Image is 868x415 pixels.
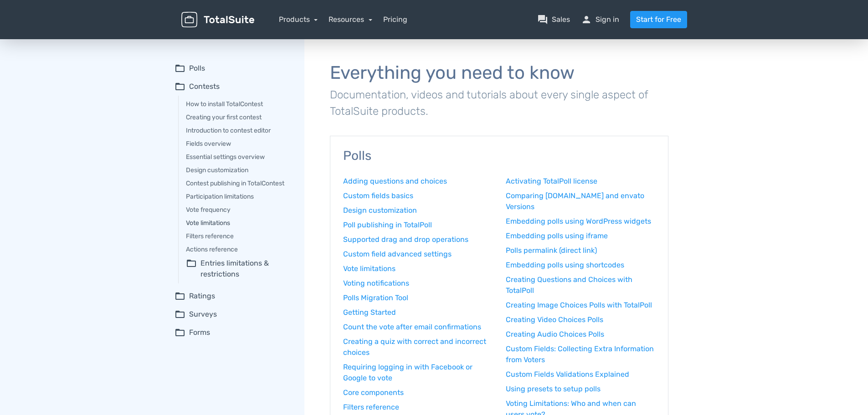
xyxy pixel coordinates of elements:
a: Filters reference [343,402,493,413]
a: Creating a quiz with correct and incorrect choices [343,336,493,358]
a: Design customization [343,205,493,216]
summary: folder_openPolls [175,63,292,74]
a: Core components [343,387,493,398]
p: Documentation, videos and tutorials about every single aspect of TotalSuite products. [330,87,668,119]
a: Essential settings overview [186,152,292,162]
a: Introduction to contest editor [186,126,292,135]
a: Adding questions and choices [343,176,493,187]
a: Creating your first contest [186,113,292,122]
a: personSign in [581,14,619,25]
a: Fields overview [186,139,292,149]
a: Creating Questions and Choices with TotalPoll [506,274,655,296]
span: folder_open [175,63,185,74]
img: TotalSuite for WordPress [181,12,254,28]
a: Creating Image Choices Polls with TotalPoll [506,300,655,311]
a: Count the vote after email confirmations [343,322,493,333]
h3: Polls [343,149,655,163]
span: question_answer [537,14,548,25]
a: Creating Video Choices Polls [506,314,655,325]
a: Actions reference [186,245,292,254]
a: Custom fields basics [343,190,493,201]
a: Creating Audio Choices Polls [506,329,655,340]
a: Design customization [186,165,292,175]
span: person [581,14,592,25]
a: Custom Fields Validations Explained [506,369,655,380]
a: Resources [329,15,372,24]
span: folder_open [186,258,197,280]
a: Embedding polls using shortcodes [506,260,655,271]
a: Custom Fields: Collecting Extra Information from Voters [506,343,655,365]
a: Voting notifications [343,278,493,289]
a: Vote limitations [343,263,493,274]
a: Requiring logging in with Facebook or Google to vote [343,362,493,384]
a: Supported drag and drop operations [343,234,493,245]
a: Using presets to setup polls [506,384,655,395]
a: Vote frequency [186,205,292,215]
span: folder_open [175,309,185,320]
a: Participation limitations [186,192,292,201]
summary: folder_openForms [175,327,292,338]
a: Polls Migration Tool [343,292,493,303]
a: Comparing [DOMAIN_NAME] and envato Versions [506,190,655,212]
a: Vote limitations [186,218,292,228]
a: Contest publishing in TotalContest [186,179,292,188]
summary: folder_openEntries limitations & restrictions [186,258,292,280]
summary: folder_openSurveys [175,309,292,320]
span: folder_open [175,81,185,92]
h1: Everything you need to know [330,63,668,83]
a: Getting Started [343,307,493,318]
summary: folder_openContests [175,81,292,92]
a: Filters reference [186,231,292,241]
a: Poll publishing in TotalPoll [343,220,493,231]
a: question_answerSales [537,14,570,25]
a: Embedding polls using iframe [506,231,655,241]
a: Start for Free [630,11,687,28]
span: folder_open [175,327,185,338]
summary: folder_openRatings [175,291,292,302]
a: How to install TotalContest [186,99,292,109]
a: Products [279,15,318,24]
a: Polls permalink (direct link) [506,245,655,256]
a: Pricing [383,14,407,25]
a: Embedding polls using WordPress widgets [506,216,655,227]
span: folder_open [175,291,185,302]
a: Activating TotalPoll license [506,176,655,187]
a: Custom field advanced settings [343,249,493,260]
